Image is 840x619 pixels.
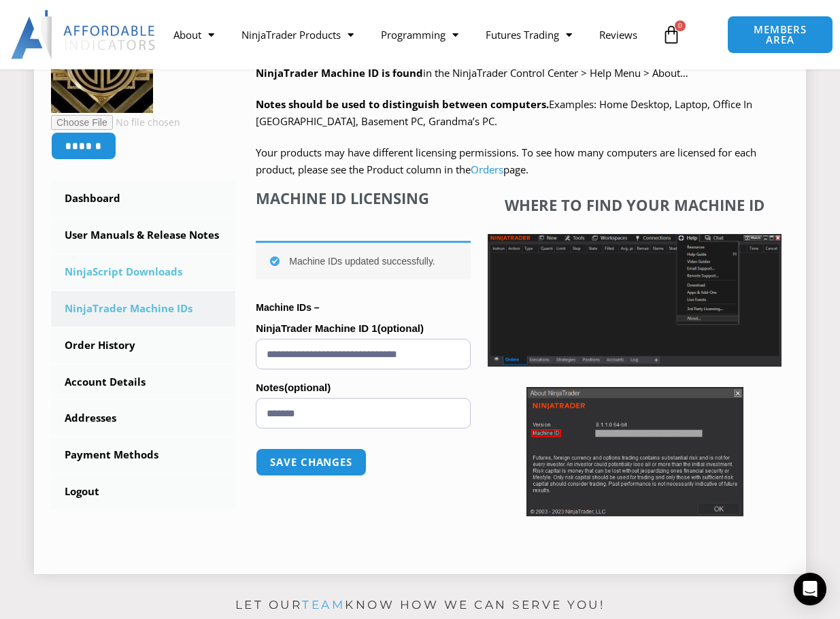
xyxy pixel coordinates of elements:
[256,318,471,339] label: NinjaTrader Machine ID 1
[51,181,235,216] a: Dashboard
[675,20,686,31] span: 0
[51,437,235,473] a: Payment Methods
[727,16,833,54] a: MEMBERS AREA
[51,218,235,253] a: User Manuals & Release Notes
[794,573,826,605] div: Open Intercom Messenger
[488,234,782,367] img: Screenshot 2025-01-17 1155544 | Affordable Indicators – NinjaTrader
[741,24,818,45] span: MEMBERS AREA
[367,19,472,50] a: Programming
[51,328,235,363] a: Order History
[228,19,367,50] a: NinjaTrader Products
[11,10,157,59] img: LogoAI | Affordable Indicators – NinjaTrader
[51,181,235,509] nav: Account pages
[472,19,586,50] a: Futures Trading
[51,254,235,290] a: NinjaScript Downloads
[526,387,743,516] img: Screenshot 2025-01-17 114931 | Affordable Indicators – NinjaTrader
[51,365,235,400] a: Account Details
[586,19,651,50] a: Reviews
[284,382,331,393] span: (optional)
[51,474,235,509] a: Logout
[256,448,367,476] button: Save changes
[51,291,235,327] a: NinjaTrader Machine IDs
[160,19,228,50] a: About
[256,97,752,129] span: Examples: Home Desktop, Laptop, Office In [GEOGRAPHIC_DATA], Basement PC, Grandma’s PC.
[377,322,424,334] span: (optional)
[256,302,319,313] strong: Machine IDs –
[488,196,782,214] h4: Where to find your Machine ID
[641,15,701,54] a: 0
[471,163,503,176] a: Orders
[256,146,756,177] span: Your products may have different licensing permissions. To see how many computers are licensed fo...
[256,189,471,207] h4: Machine ID Licensing
[302,598,345,612] a: team
[51,401,235,436] a: Addresses
[256,378,471,398] label: Notes
[256,241,471,280] div: Machine IDs updated successfully.
[160,19,656,50] nav: Menu
[256,97,549,111] strong: Notes should be used to distinguish between computers.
